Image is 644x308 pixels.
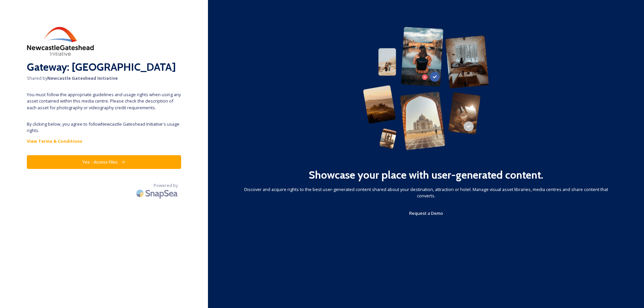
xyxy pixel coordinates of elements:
span: Shared by [27,75,181,81]
strong: View Terms & Conditions [27,138,82,144]
span: Powered by [154,182,178,189]
button: Yes - Access Files [27,155,181,169]
img: download%20(2).png [27,27,94,56]
h2: Gateway: [GEOGRAPHIC_DATA] [27,59,181,75]
strong: Newcastle Gateshead Initiative [47,75,118,81]
span: Request a Demo [409,210,443,216]
a: Request a Demo [409,209,443,217]
h2: Showcase your place with user-generated content. [309,167,543,183]
span: By clicking below, you agree to follow Newcastle Gateshead Initiative 's usage rights. [27,121,181,134]
span: You must follow the appropriate guidelines and usage rights when using any asset contained within... [27,91,181,111]
a: View Terms & Conditions [27,137,181,145]
img: SnapSea Logo [134,185,181,201]
span: Discover and acquire rights to the best user-generated content shared about your destination, att... [235,186,617,199]
img: 63b42ca75bacad526042e722_Group%20154-p-800.png [363,27,489,150]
